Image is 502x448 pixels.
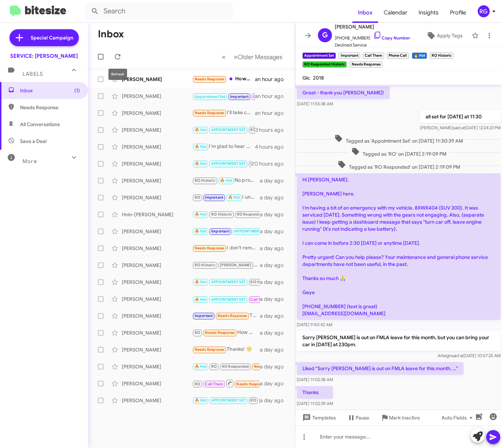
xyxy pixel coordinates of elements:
[192,362,260,371] div: Hi [PERSON_NAME] Thank You for follow up and offering a deal.I need 2 tires only --Your team was ...
[192,143,255,151] div: I'm glad to hear that you are satisfied with the service and repairs! If you need to schedule you...
[302,52,336,59] small: Appointment Set
[260,397,289,404] div: a day ago
[10,29,79,46] a: Special Campaign
[195,263,215,267] span: RO Historic
[444,2,472,23] a: Profile
[451,353,464,358] span: said at
[222,52,226,61] span: «
[335,23,410,31] span: [PERSON_NAME]
[250,280,271,284] span: RO Historic
[297,386,333,399] p: Thanks
[230,94,249,99] span: Important
[341,411,375,424] button: Pause
[430,52,453,59] small: RO Historic
[122,262,192,269] div: [PERSON_NAME]
[192,396,260,404] div: I was in last week for new tires and alignment w [GEOGRAPHIC_DATA]
[218,313,247,318] span: Needs Response
[192,227,260,235] div: no thank you
[122,397,192,404] div: [PERSON_NAME]
[250,127,271,132] span: RO Historic
[260,279,289,286] div: a day ago
[339,52,360,59] small: Important
[228,195,240,200] span: 🔥 Hot
[74,87,80,94] span: (1)
[195,212,207,217] span: 🔥 Hot
[412,52,427,59] small: 🔥 Hot
[85,3,233,20] input: Search
[413,2,444,23] a: Insights
[195,347,225,352] span: Needs Response
[211,364,217,369] span: RO
[260,228,289,235] div: a day ago
[195,127,207,132] span: 🔥 Hot
[295,411,341,424] button: Templates
[211,398,246,403] span: APPOINTMENT SET
[192,329,260,337] div: How much tire
[375,411,426,424] button: Mark Inactive
[122,346,192,353] div: [PERSON_NAME]
[31,34,73,41] span: Special Campaign
[302,61,347,68] small: RO Responded Historic
[195,246,225,250] span: Needs Response
[260,245,289,252] div: a day ago
[218,50,230,64] button: Previous
[352,2,378,23] a: Inbox
[373,35,410,41] a: Copy Number
[251,160,289,167] div: 20 hours ago
[192,75,255,83] div: How much would just 2 tires be and how quickly can that be done?
[420,125,501,130] span: [PERSON_NAME] [DATE] 12:24:23 PM
[297,86,390,99] p: Great - thank you [PERSON_NAME]!
[255,143,289,150] div: 4 hours ago
[192,193,260,201] div: I understand, we also wash your vehicle and provide you a loaner . All are tires come with a 1 ye...
[211,127,246,132] span: APPOINTMENT SET
[363,52,384,59] small: Call Them
[122,211,192,218] div: Hnin-[PERSON_NAME]
[297,401,333,406] span: [DATE] 11:02:39 AM
[122,228,192,235] div: [PERSON_NAME]
[192,278,260,286] div: I was in [GEOGRAPHIC_DATA][US_STATE] and took my Mercedes GLC 300 to the Mercedes Dealer in [GEOG...
[297,377,333,382] span: [DATE] 11:02:38 AM
[192,261,260,269] div: We can get these tires ordered and here [DATE]. Installation with a car wash usually takes about ...
[472,5,494,17] button: RG
[478,5,490,17] div: RG
[192,244,260,252] div: I don't remember this recommendation. There was a screw in one and you asked if I wanted to repla...
[20,138,46,145] span: Save a Deal
[122,76,192,83] div: [PERSON_NAME]
[23,71,43,77] span: Labels
[234,229,269,234] span: APPOINTMENT SET
[192,210,260,218] div: Liked “Your appointment is set for [DATE] at 9 AM. Maintenance services typically take 1 to 3 hou...
[195,144,207,149] span: 🔥 Hot
[220,263,251,267] span: [PERSON_NAME]
[20,104,80,111] span: Needs Response
[195,398,207,403] span: 🔥 Hot
[122,93,192,100] div: [PERSON_NAME]
[260,363,289,370] div: a day ago
[255,110,289,117] div: an hour ago
[255,76,289,83] div: an hour ago
[195,94,226,99] span: Appointment Set
[301,411,336,424] span: Templates
[238,53,282,61] span: Older Messages
[378,2,413,23] a: Calendar
[230,50,287,64] button: Next
[122,194,192,201] div: [PERSON_NAME]
[297,101,333,106] span: [DATE] 11:55:38 AM
[195,364,207,369] span: 🔥 Hot
[335,160,463,170] span: Tagged as 'RO Responded' on [DATE] 2:19:09 PM
[260,346,289,353] div: a day ago
[122,312,192,319] div: [PERSON_NAME]
[297,362,464,375] p: Liked “Sorry [PERSON_NAME] is out on FMLA leave for this month, …”
[122,279,192,286] div: [PERSON_NAME]
[192,160,251,168] div: Yes
[332,134,466,144] span: Tagged as 'Appointment Set' on [DATE] 11:30:39 AM
[122,295,192,303] div: [PERSON_NAME]
[122,110,192,117] div: [PERSON_NAME]
[195,313,213,318] span: Important
[192,294,260,303] div: Hey [PERSON_NAME], I think my tires are still ok for now. Will hold off for now
[260,295,289,303] div: a day ago
[436,411,481,424] button: Auto Fields
[122,160,192,167] div: [PERSON_NAME]
[260,262,289,269] div: a day ago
